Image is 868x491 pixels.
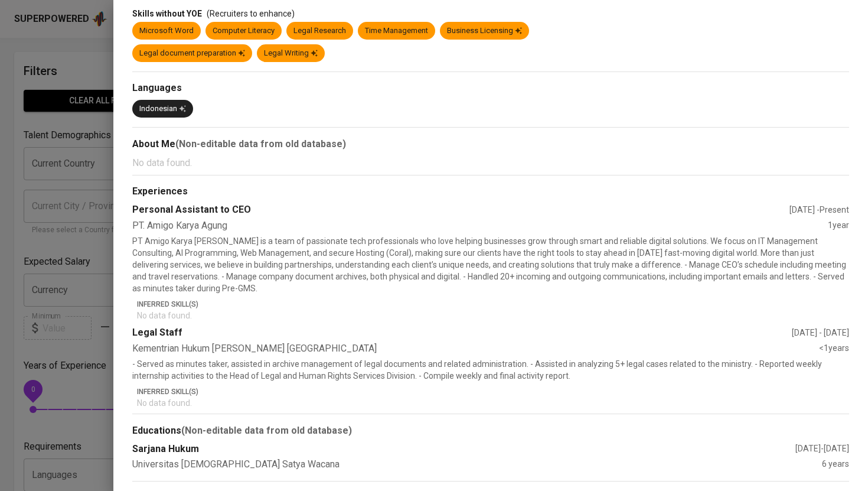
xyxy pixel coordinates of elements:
div: Personal Assistant to CEO [132,203,789,217]
b: (Non-editable data from old database) [175,138,346,149]
div: Indonesian [139,103,186,115]
div: 6 years [822,458,849,472]
div: <1 years [819,342,849,356]
p: Inferred Skill(s) [137,299,849,310]
div: Legal Research [293,25,346,37]
div: PT. Amigo Karya Agung [132,219,828,233]
div: Experiences [132,185,849,199]
div: About Me [132,137,849,151]
p: PT Amigo Karya [PERSON_NAME] is a team of passionate tech professionals who love helping business... [132,235,849,294]
div: Legal Staff [132,326,792,340]
div: [DATE] - [DATE] [792,327,849,339]
span: [DATE] - [DATE] [795,444,849,453]
p: Inferred Skill(s) [137,386,849,397]
span: (Recruiters to enhance) [207,9,295,18]
div: Sarjana Hukum [132,443,795,456]
div: Microsoft Word [139,25,194,37]
div: Educations [132,424,849,438]
p: No data found. [132,156,849,170]
div: Kementrian Hukum [PERSON_NAME] [GEOGRAPHIC_DATA] [132,342,819,356]
div: Universitas [DEMOGRAPHIC_DATA] Satya Wacana [132,458,822,472]
div: Legal document preparation [139,48,245,59]
div: Languages [132,82,849,95]
div: Legal Writing [264,48,318,59]
span: Skills without YOE [132,9,202,18]
div: 1 year [828,219,849,233]
div: [DATE] - Present [789,204,849,216]
div: Time Management [365,25,428,37]
p: No data found. [137,397,849,409]
p: - Served as minutes taker, assisted in archive management of legal documents and related administ... [132,358,849,382]
div: Computer Literacy [213,25,275,37]
b: (Non-editable data from old database) [181,425,352,436]
div: Business Licensing [447,25,522,37]
p: No data found. [137,310,849,321]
